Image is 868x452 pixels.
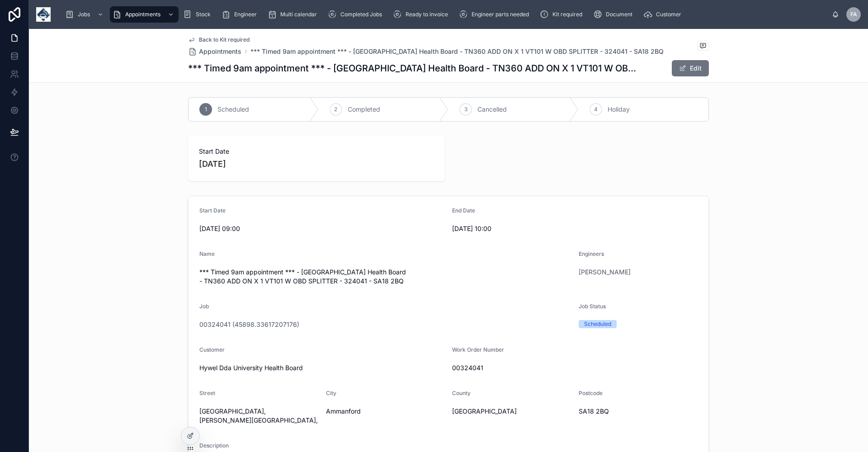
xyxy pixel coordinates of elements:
[205,106,207,113] span: 1
[552,11,582,18] span: Kit required
[234,11,257,18] span: Engineer
[199,407,319,425] span: [GEOGRAPHIC_DATA], [PERSON_NAME][GEOGRAPHIC_DATA],
[199,207,226,214] span: Start Date
[110,6,179,23] a: Appointments
[326,390,336,396] span: City
[199,158,226,170] p: [DATE]
[340,11,382,18] span: Completed Jobs
[199,250,215,257] span: Name
[452,207,475,214] span: End Date
[537,6,589,23] a: Kit required
[584,320,611,328] div: Scheduled
[579,250,604,257] span: Engineers
[199,363,445,372] span: Hywel Dda University Health Board
[606,11,632,18] span: Document
[199,36,250,43] span: Back to Kit required
[456,6,535,23] a: Engineer parts needed
[125,11,160,18] span: Appointments
[199,390,215,396] span: Street
[217,105,249,114] span: Scheduled
[390,6,454,23] a: Ready to invoice
[265,6,323,23] a: Multi calendar
[608,105,630,114] span: Holiday
[579,407,698,416] span: SA18 2BQ
[188,36,250,43] a: Back to Kit required
[594,106,598,113] span: 4
[199,346,225,353] span: Customer
[199,442,229,449] span: Description
[250,47,664,56] a: *** Timed 9am appointment *** - [GEOGRAPHIC_DATA] Health Board - TN360 ADD ON X 1 VT101 W OBD SPL...
[452,346,504,353] span: Work Order Number
[452,390,471,396] span: County
[62,6,108,23] a: Jobs
[579,390,603,396] span: Postcode
[334,106,337,113] span: 2
[180,6,217,23] a: Stock
[326,407,445,416] span: Ammanford
[579,303,606,310] span: Job Status
[199,47,241,56] span: Appointments
[280,11,317,18] span: Multi calendar
[406,11,448,18] span: Ready to invoice
[199,268,571,286] span: *** Timed 9am appointment *** - [GEOGRAPHIC_DATA] Health Board - TN360 ADD ON X 1 VT101 W OBD SPL...
[36,7,51,22] img: App logo
[452,363,698,372] span: 00324041
[452,407,571,416] span: [GEOGRAPHIC_DATA]
[348,105,380,114] span: Completed
[199,147,434,156] span: Start Date
[672,60,709,76] button: Edit
[219,6,263,23] a: Engineer
[199,224,445,233] span: [DATE] 09:00
[325,6,388,23] a: Completed Jobs
[656,11,681,18] span: Customer
[58,5,832,24] div: scrollable content
[196,11,211,18] span: Stock
[641,6,688,23] a: Customer
[452,224,698,233] span: [DATE] 10:00
[78,11,90,18] span: Jobs
[472,11,529,18] span: Engineer parts needed
[188,62,641,75] h1: *** Timed 9am appointment *** - [GEOGRAPHIC_DATA] Health Board - TN360 ADD ON X 1 VT101 W OBD SPL...
[199,320,299,329] a: 00324041 (45898.33617207176)
[850,11,857,18] span: FA
[590,6,639,23] a: Document
[477,105,507,114] span: Cancelled
[188,47,241,56] a: Appointments
[199,303,209,310] span: Job
[464,106,467,113] span: 3
[579,268,631,277] a: [PERSON_NAME]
